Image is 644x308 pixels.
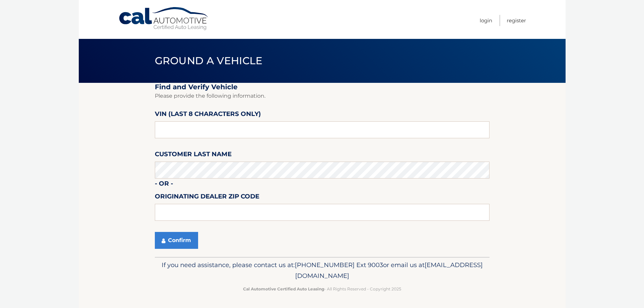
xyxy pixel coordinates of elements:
[159,260,485,281] p: If you need assistance, please contact us at: or email us at
[480,15,492,26] a: Login
[507,15,526,26] a: Register
[155,232,198,249] button: Confirm
[155,54,263,67] span: Ground a Vehicle
[155,109,261,121] label: VIN (last 8 characters only)
[155,149,232,162] label: Customer Last Name
[243,286,324,291] strong: Cal Automotive Certified Auto Leasing
[118,7,210,31] a: Cal Automotive
[155,83,490,91] h2: Find and Verify Vehicle
[295,261,383,269] span: [PHONE_NUMBER] Ext 9003
[155,91,490,101] p: Please provide the following information.
[155,191,259,204] label: Originating Dealer Zip Code
[159,285,485,292] p: - All Rights Reserved - Copyright 2025
[155,179,173,191] label: - or -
